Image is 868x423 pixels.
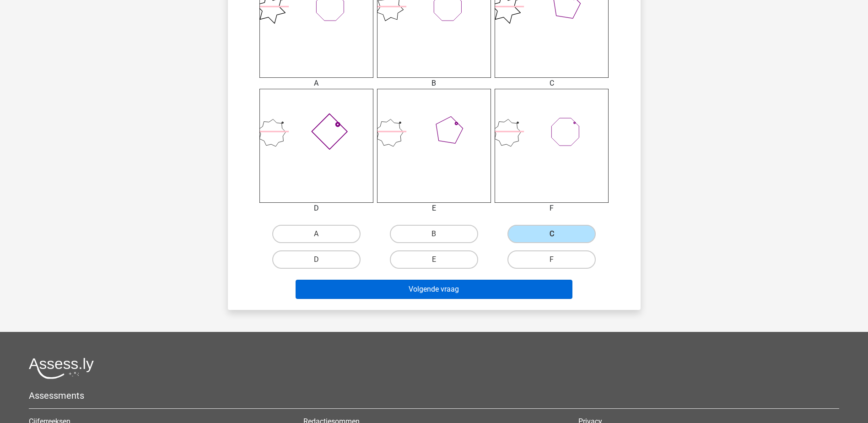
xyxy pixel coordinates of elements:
[390,225,478,243] label: B
[29,358,94,379] img: Assessly logo
[390,250,478,269] label: E
[29,390,839,401] h5: Assessments
[370,78,498,89] div: B
[272,250,361,269] label: D
[296,280,572,299] button: Volgende vraag
[253,203,380,214] div: D
[370,203,498,214] div: E
[253,78,380,89] div: A
[507,225,596,243] label: C
[507,250,596,269] label: F
[272,225,361,243] label: A
[488,203,615,214] div: F
[488,78,615,89] div: C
